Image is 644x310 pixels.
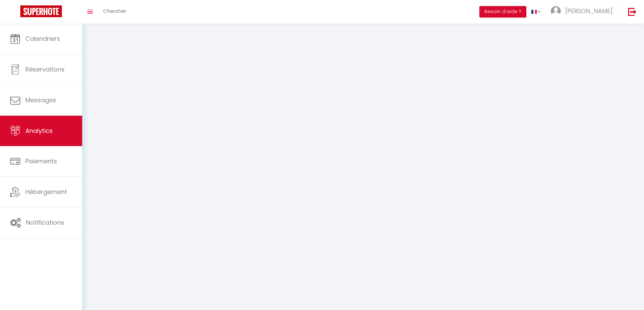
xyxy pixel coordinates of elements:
span: Réservations [25,65,65,74]
span: Notifications [26,218,64,227]
span: Messages [25,96,56,104]
span: [PERSON_NAME] [565,7,613,15]
span: Hébergement [25,188,67,196]
img: ... [551,6,561,16]
button: Besoin d'aide ? [479,6,526,18]
img: Super Booking [20,5,62,17]
span: Calendriers [25,34,60,43]
img: logout [628,7,637,16]
span: Analytics [25,126,53,135]
span: Paiements [25,157,57,165]
span: Chercher [103,7,126,15]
